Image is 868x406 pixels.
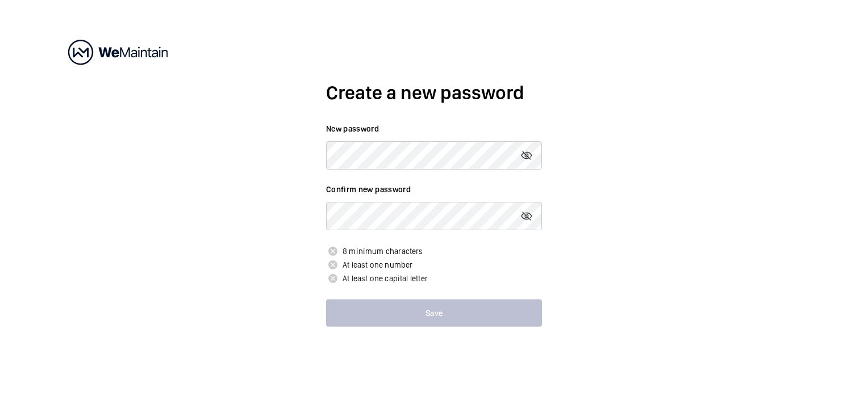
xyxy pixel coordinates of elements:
[326,184,542,195] label: Confirm new password
[326,79,542,106] h2: Create a new password
[326,123,542,134] label: New password
[326,258,542,272] p: At least one number
[326,299,542,327] button: Save
[326,272,542,285] p: At least one capital letter
[326,244,542,258] p: 8 minimum characters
